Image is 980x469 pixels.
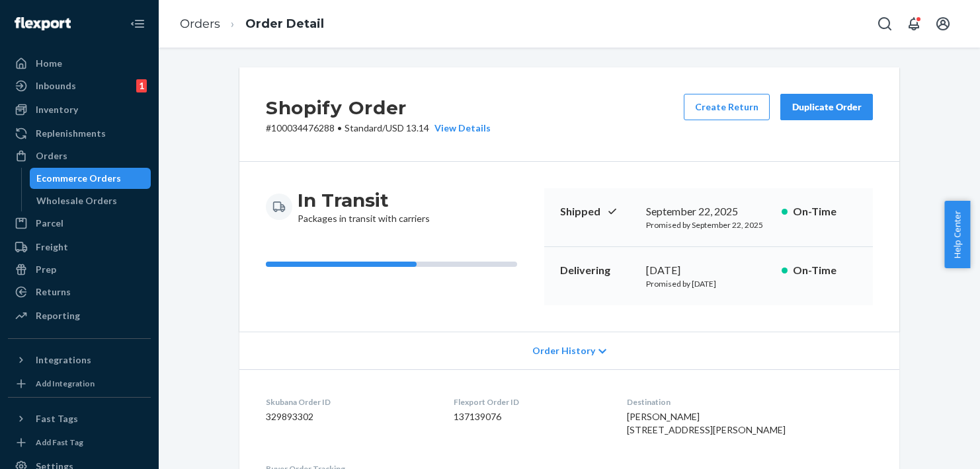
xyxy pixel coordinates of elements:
[266,122,491,135] p: # 100034476288 / USD 13.14
[266,410,432,423] dd: 329893302
[901,11,927,37] button: Open notifications
[627,411,786,435] span: [PERSON_NAME] [STREET_ADDRESS][PERSON_NAME]
[454,396,606,408] dt: Flexport Order ID
[793,263,857,278] p: On-Time
[780,94,873,120] button: Duplicate Order
[896,429,967,462] iframe: Abre un widget desde donde se puede chatear con uno de los agentes
[30,190,151,211] a: Wholesale Orders
[36,194,117,207] div: Wholesale Orders
[8,349,151,371] button: Integrations
[792,100,862,114] div: Duplicate Order
[8,75,151,96] a: Inbounds1
[8,53,151,74] a: Home
[36,263,56,276] div: Prep
[245,17,324,31] a: Order Detail
[872,11,898,37] button: Open Search Box
[8,281,151,303] a: Returns
[532,344,595,357] span: Order History
[8,259,151,280] a: Prep
[8,123,151,144] a: Replenishments
[337,122,342,133] span: •
[793,204,857,219] p: On-Time
[8,236,151,258] a: Freight
[8,408,151,429] button: Fast Tags
[8,435,151,451] a: Add Fast Tag
[560,204,635,219] p: Shipped
[8,213,151,234] a: Parcel
[36,412,78,425] div: Fast Tags
[930,11,956,37] button: Open account menu
[36,309,80,322] div: Reporting
[646,263,771,278] div: [DATE]
[36,353,91,367] div: Integrations
[36,285,71,299] div: Returns
[8,376,151,392] a: Add Integration
[646,204,771,219] div: September 22, 2025
[429,122,491,135] button: View Details
[136,79,147,92] div: 1
[36,172,121,185] div: Ecommerce Orders
[684,94,770,120] button: Create Return
[36,240,68,254] div: Freight
[36,103,78,116] div: Inventory
[266,94,491,122] h2: Shopify Order
[266,396,432,408] dt: Skubana Order ID
[646,219,771,231] p: Promised by September 22, 2025
[15,17,71,30] img: Flexport logo
[646,278,771,289] p: Promised by [DATE]
[169,5,335,44] ol: breadcrumbs
[627,396,873,408] dt: Destination
[944,201,970,268] button: Help Center
[345,122,382,133] span: Standard
[8,99,151,120] a: Inventory
[454,410,606,423] dd: 137139076
[36,378,95,389] div: Add Integration
[180,17,220,31] a: Orders
[298,188,430,225] div: Packages in transit with carriers
[36,437,83,448] div: Add Fast Tag
[36,79,76,92] div: Inbounds
[36,57,62,70] div: Home
[298,188,430,212] h3: In Transit
[8,305,151,326] a: Reporting
[36,127,106,140] div: Replenishments
[8,145,151,166] a: Orders
[36,217,63,230] div: Parcel
[124,11,151,37] button: Close Navigation
[30,168,151,189] a: Ecommerce Orders
[560,263,635,278] p: Delivering
[36,149,67,162] div: Orders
